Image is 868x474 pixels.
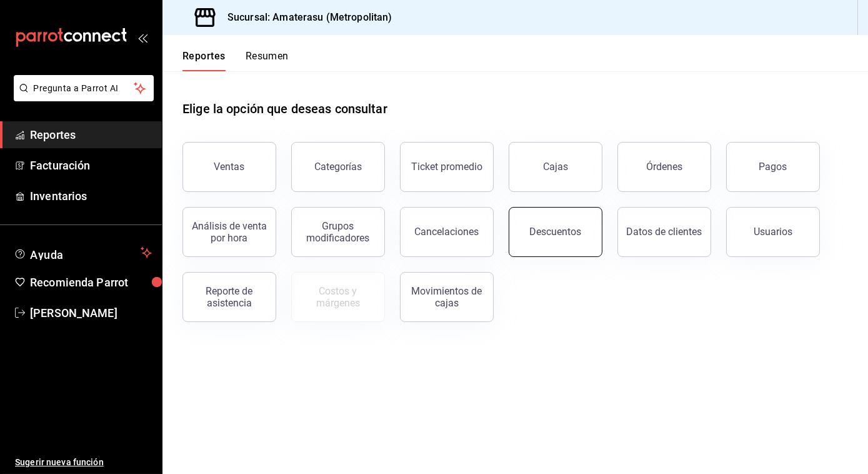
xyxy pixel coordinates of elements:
span: Sugerir nueva función [15,456,152,469]
button: Resumen [246,50,289,71]
button: open_drawer_menu [137,33,147,43]
div: Análisis de venta por hora [191,220,268,244]
button: Cajas [509,142,602,192]
h3: Sucursal: Amaterasu (Metropolitan) [217,10,392,25]
div: Ventas [214,161,245,173]
button: Análisis de venta por hora [182,207,276,257]
span: Pregunta a Parrot AI [34,82,134,95]
button: Datos de clientes [617,207,711,257]
span: Inventarios [30,188,152,204]
span: [PERSON_NAME] [30,305,152,321]
h1: Elige la opción que deseas consultar [182,99,387,118]
div: Datos de clientes [627,226,702,238]
div: navigation tabs [182,50,289,71]
button: Descuentos [509,207,602,257]
div: Categorías [314,161,362,173]
div: Usuarios [754,226,792,238]
div: Ticket promedio [411,161,482,173]
button: Reportes [182,50,226,71]
div: Cancelaciones [415,226,479,238]
button: Movimientos de cajas [400,272,494,322]
span: Facturación [30,157,152,174]
div: Órdenes [646,161,682,173]
button: Reporte de asistencia [182,272,276,322]
div: Descuentos [530,226,582,238]
button: Órdenes [617,142,711,192]
span: Reportes [30,126,152,143]
div: Grupos modificadores [299,220,377,244]
button: Ventas [182,142,276,192]
span: Ayuda [30,245,136,260]
div: Reporte de asistencia [191,285,268,309]
button: Cancelaciones [400,207,494,257]
div: Costos y márgenes [299,285,377,309]
div: Movimientos de cajas [408,285,486,309]
button: Contrata inventarios para ver este reporte [291,272,385,322]
div: Pagos [759,161,787,173]
button: Pagos [726,142,820,192]
span: Recomienda Parrot [30,274,152,291]
a: Pregunta a Parrot AI [9,91,154,104]
button: Grupos modificadores [291,207,385,257]
button: Ticket promedio [400,142,494,192]
div: Cajas [543,161,568,173]
button: Categorías [291,142,385,192]
button: Usuarios [726,207,820,257]
button: Pregunta a Parrot AI [14,75,154,101]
